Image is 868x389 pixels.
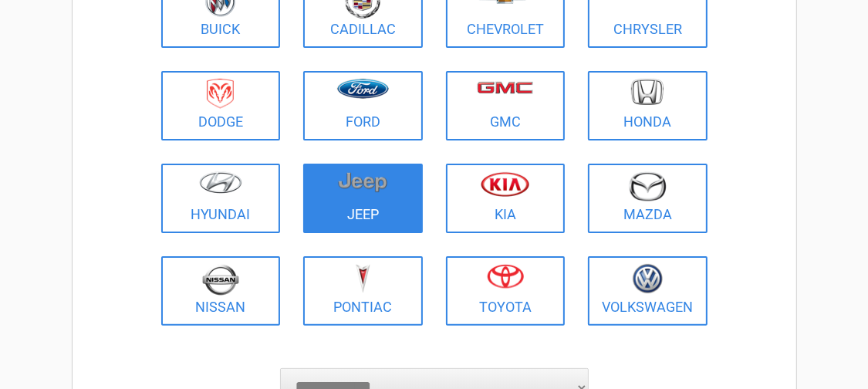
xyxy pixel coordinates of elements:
[337,79,389,99] img: ford
[633,264,663,294] img: volkswagen
[303,71,423,140] a: Ford
[303,164,423,233] a: Jeep
[631,79,664,106] img: honda
[487,264,524,289] img: toyota
[303,256,423,326] a: Pontiac
[588,71,708,140] a: Honda
[588,256,708,326] a: Volkswagen
[446,71,566,140] a: GMC
[338,171,387,193] img: jeep
[199,171,242,194] img: hyundai
[207,79,234,109] img: dodge
[161,71,281,140] a: Dodge
[477,81,533,94] img: gmc
[161,256,281,326] a: Nissan
[446,164,566,233] a: Kia
[628,171,667,201] img: mazda
[202,264,239,296] img: nissan
[161,164,281,233] a: Hyundai
[355,264,370,293] img: pontiac
[446,256,566,326] a: Toyota
[588,164,708,233] a: Mazda
[481,171,529,197] img: kia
